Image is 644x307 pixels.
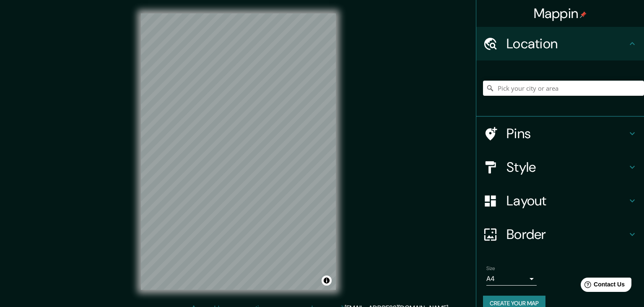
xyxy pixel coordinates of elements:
h4: Location [506,35,627,52]
iframe: Help widget launcher [569,274,635,298]
input: Pick your city or area [483,81,644,96]
div: Layout [476,184,644,218]
div: A4 [486,272,537,286]
h4: Mappin [534,5,587,22]
h4: Layout [506,192,627,209]
canvas: Map [141,13,336,290]
h4: Pins [506,125,627,142]
h4: Style [506,159,627,176]
div: Pins [476,117,644,150]
div: Location [476,27,644,60]
h4: Border [506,226,627,243]
div: Border [476,218,644,251]
label: Size [486,265,495,272]
button: Toggle attribution [322,276,332,286]
img: pin-icon.png [580,11,587,18]
div: Style [476,150,644,184]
